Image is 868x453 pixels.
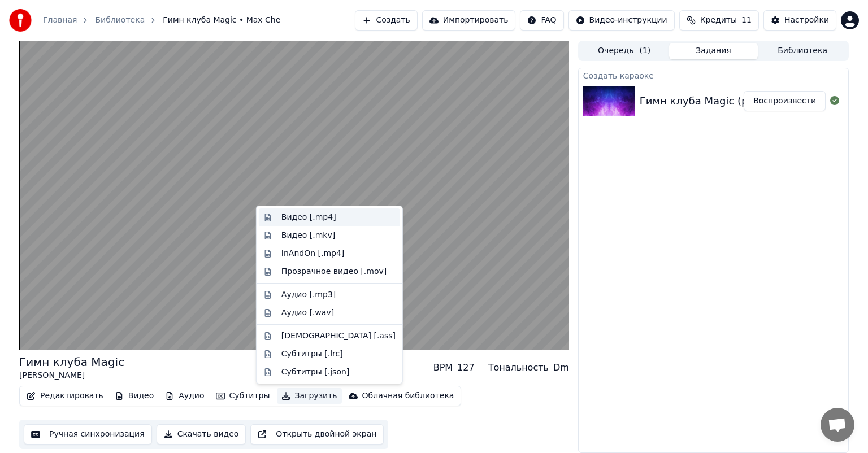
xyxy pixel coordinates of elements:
[520,10,563,31] button: FAQ
[457,361,475,374] div: 127
[19,354,124,370] div: Гимн клуба Magic
[9,9,32,32] img: youka
[355,10,417,31] button: Создать
[281,230,335,241] div: Видео [.mkv]
[433,361,453,374] div: BPM
[250,424,384,445] button: Открыть двойной экран
[744,91,826,111] button: Воспроизвести
[281,289,336,300] div: Аудио [.mp3]
[281,307,334,319] div: Аудио [.wav]
[157,424,246,445] button: Скачать видео
[741,15,752,26] span: 11
[43,15,280,26] nav: breadcrumb
[281,248,345,259] div: InAndOn [.mp4]
[43,15,77,26] a: Главная
[821,408,854,442] a: Открытый чат
[24,424,152,445] button: Ручная синхронизация
[211,388,275,404] button: Субтитры
[568,10,675,31] button: Видео-инструкции
[160,388,209,404] button: Аудио
[22,388,108,404] button: Редактировать
[758,43,847,59] button: Библиотека
[700,15,737,26] span: Кредиты
[281,349,343,360] div: Субтитры [.lrc]
[362,390,454,402] div: Облачная библиотека
[639,45,650,56] span: ( 1 )
[488,361,549,374] div: Тональность
[281,367,350,378] div: Субтитры [.json]
[580,43,669,59] button: Очередь
[763,10,836,31] button: Настройки
[281,212,336,223] div: Видео [.mp4]
[281,266,387,277] div: Прозрачное видео [.mov]
[163,15,280,26] span: Гимн клуба Magic • Max Che
[95,15,145,26] a: Библиотека
[553,361,569,374] div: Dm
[281,330,396,342] div: [DEMOGRAPHIC_DATA] [.ass]
[579,68,848,82] div: Создать караоке
[19,370,124,381] div: [PERSON_NAME]
[422,10,516,31] button: Импортировать
[110,388,159,404] button: Видео
[277,388,342,404] button: Загрузить
[669,43,758,59] button: Задания
[679,10,759,31] button: Кредиты11
[784,15,829,26] div: Настройки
